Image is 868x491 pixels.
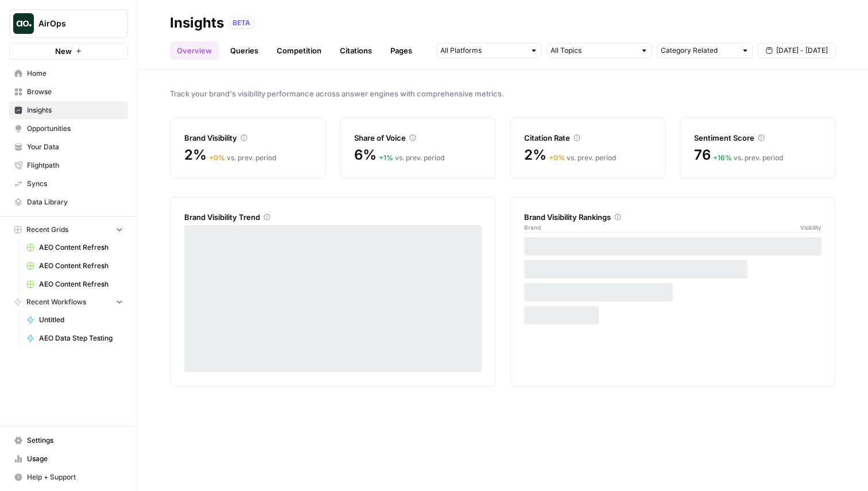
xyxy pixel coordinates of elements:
button: Recent Workflows [9,293,128,311]
div: BETA [228,17,254,29]
a: AEO Data Step Testing [21,329,128,347]
span: + 1 % [379,153,393,162]
img: AirOps Logo [13,13,34,34]
span: Help + Support [27,472,123,482]
span: AirOps [38,18,108,29]
a: Queries [223,41,265,60]
span: Track your brand's visibility performance across answer engines with comprehensive metrics. [170,88,836,99]
div: Brand Visibility [184,132,312,144]
span: Recent Grids [26,225,68,235]
a: Home [9,64,128,83]
span: Browse [27,87,123,97]
span: 6% [354,146,377,164]
span: + 0 % [209,153,225,162]
span: New [55,45,72,57]
div: vs. prev. period [713,153,783,163]
a: Flightpath [9,156,128,175]
a: AEO Content Refresh [21,275,128,293]
a: Competition [270,41,328,60]
input: All Topics [551,45,635,56]
span: [DATE] - [DATE] [776,45,828,56]
div: Citation Rate [524,132,652,144]
div: Share of Voice [354,132,482,144]
div: vs. prev. period [549,153,616,163]
div: vs. prev. period [209,153,276,163]
span: 2% [524,146,547,164]
a: Insights [9,101,128,119]
span: Insights [27,105,123,115]
a: Untitled [21,311,128,329]
span: Usage [27,454,123,464]
span: AEO Content Refresh [39,261,123,271]
span: Untitled [39,315,123,325]
button: Recent Grids [9,221,128,238]
span: AEO Data Step Testing [39,333,123,343]
a: Data Library [9,193,128,211]
span: AEO Content Refresh [39,279,123,289]
a: Syncs [9,175,128,193]
div: vs. prev. period [379,153,444,163]
span: + 16 % [713,153,732,162]
span: Home [27,68,123,79]
span: Syncs [27,179,123,189]
span: 2% [184,146,207,164]
span: + 0 % [549,153,565,162]
a: Overview [170,41,219,60]
span: Brand [524,223,541,232]
div: Brand Visibility Trend [184,211,482,223]
a: AEO Content Refresh [21,257,128,275]
div: Insights [170,14,224,32]
button: New [9,42,128,60]
button: Workspace: AirOps [9,9,128,38]
span: Opportunities [27,123,123,134]
input: Category Related [661,45,737,56]
span: Visibility [800,223,821,232]
a: Settings [9,431,128,450]
span: Flightpath [27,160,123,171]
a: Browse [9,83,128,101]
span: 76 [694,146,711,164]
span: Settings [27,435,123,446]
div: Brand Visibility Rankings [524,211,821,223]
span: AEO Content Refresh [39,242,123,253]
button: [DATE] - [DATE] [758,43,836,58]
a: Usage [9,450,128,468]
a: Opportunities [9,119,128,138]
span: Recent Workflows [26,297,86,307]
a: Citations [333,41,379,60]
button: Help + Support [9,468,128,486]
div: Sentiment Score [694,132,821,144]
a: Your Data [9,138,128,156]
span: Your Data [27,142,123,152]
input: All Platforms [440,45,525,56]
a: Pages [383,41,419,60]
span: Data Library [27,197,123,207]
a: AEO Content Refresh [21,238,128,257]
